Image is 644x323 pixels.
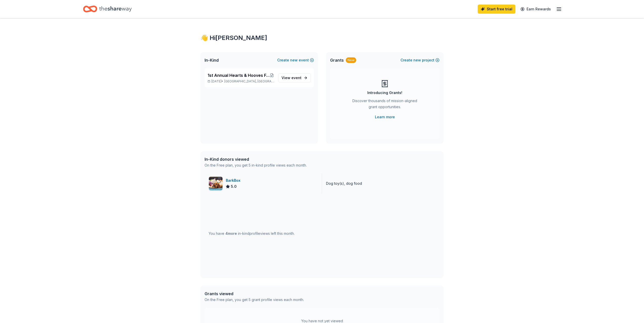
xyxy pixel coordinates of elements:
span: Grants [330,57,344,63]
span: View [281,75,301,81]
div: On the Free plan, you get 5 in-kind profile views each month. [205,162,307,168]
button: Createnewproject [400,57,439,63]
div: Introducing Grants! [367,90,402,96]
a: Learn more [375,114,395,120]
span: new [413,57,421,63]
a: Start free trial [478,5,515,14]
span: 5.0 [231,183,237,190]
button: Createnewevent [277,57,314,63]
p: [DATE] • [208,79,274,83]
div: New [346,57,356,63]
span: In-Kind [205,57,219,63]
span: event [291,76,301,80]
span: 4 more [225,231,237,236]
img: Image for BarkBox [209,177,223,190]
div: In-Kind donors viewed [205,156,307,162]
span: [GEOGRAPHIC_DATA], [GEOGRAPHIC_DATA] [224,79,274,83]
a: View event [278,73,311,82]
div: Discover thousands of mission-aligned grant opportunities. [350,98,419,112]
a: Home [83,3,132,15]
span: 1st Annual Hearts & Hooves Fundraising Gala at [GEOGRAPHIC_DATA] [208,72,270,78]
div: Dog toy(s), dog food [326,180,362,187]
div: 👋 Hi [PERSON_NAME] [200,34,444,42]
div: You have in-kind profile views left this month. [209,230,295,237]
span: new [290,57,298,63]
a: Earn Rewards [517,5,554,14]
div: Grants viewed [205,291,304,297]
div: BarkBox [226,177,243,183]
div: On the Free plan, you get 5 grant profile views each month. [205,297,304,303]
